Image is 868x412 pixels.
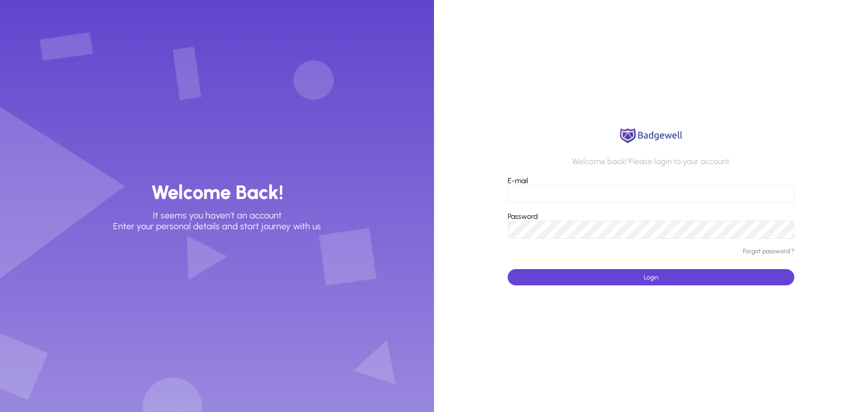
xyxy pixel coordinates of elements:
p: Welcome back! Please login to your account. [572,157,731,167]
span: Login [644,274,659,281]
img: logo.png [617,127,685,145]
label: E-mail [508,176,528,185]
p: It seems you haven't an account [153,210,282,221]
a: Forgot password ? [743,248,794,256]
button: Login [508,269,794,285]
h3: Welcome Back! [151,180,283,204]
label: Password [508,212,538,221]
p: Enter your personal details and start journey with us [113,221,321,232]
